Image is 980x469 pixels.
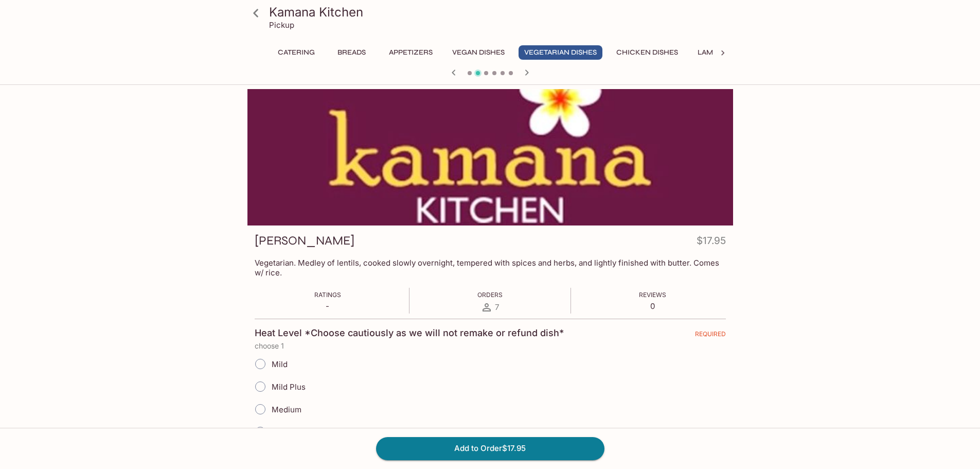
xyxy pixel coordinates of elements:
span: 7 [495,302,499,312]
p: choose 1 [255,342,726,350]
button: Vegetarian Dishes [519,45,602,60]
span: REQUIRED [695,330,726,342]
button: Lamb Dishes [692,45,751,60]
span: Mild [272,359,288,369]
div: Daal Makhni [247,89,733,225]
span: Medium Plus [272,427,319,437]
span: Reviews [639,291,666,299]
p: Vegetarian. Medley of lentils, cooked slowly overnight, tempered with spices and herbs, and light... [255,258,726,277]
span: Ratings [314,291,341,299]
span: Orders [477,291,503,299]
h3: Kamana Kitchen [269,4,729,20]
button: Chicken Dishes [611,45,684,60]
button: Add to Order$17.95 [376,437,604,460]
p: 0 [639,301,666,311]
span: Medium [272,405,301,414]
p: Pickup [269,20,294,30]
h4: Heat Level *Choose cautiously as we will not remake or refund dish* [255,327,564,339]
button: Catering [272,45,320,60]
h3: [PERSON_NAME] [255,233,354,249]
p: - [314,301,341,311]
button: Breads [329,45,375,60]
button: Vegan Dishes [447,45,510,60]
h4: $17.95 [697,233,726,253]
span: Mild Plus [272,382,306,392]
button: Appetizers [383,45,438,60]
